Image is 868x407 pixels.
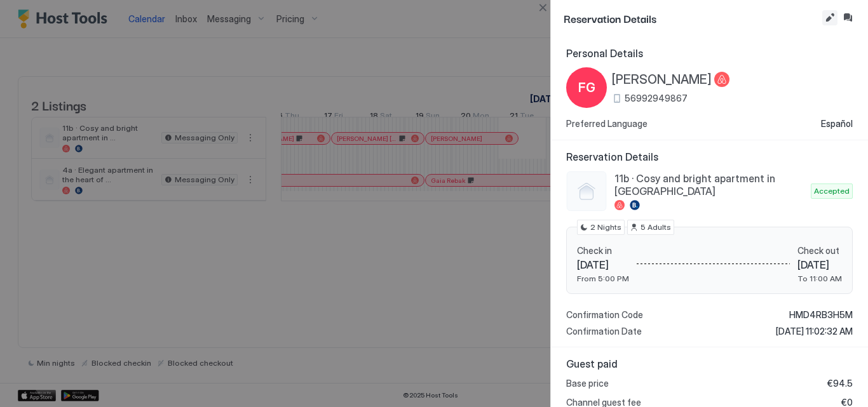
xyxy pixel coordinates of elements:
[827,378,853,389] span: €94.5
[566,378,609,389] span: Base price
[566,150,853,163] span: Reservation Details
[577,274,629,283] span: From 5:00 PM
[566,357,853,370] span: Guest paid
[840,10,855,25] button: Inbox
[776,326,853,337] span: [DATE] 11:02:32 AM
[641,222,671,233] span: 5 Adults
[625,93,688,104] span: 56992949867
[566,47,853,60] span: Personal Details
[821,118,853,130] span: Español
[577,245,629,257] span: Check in
[797,258,842,271] span: [DATE]
[578,78,595,97] span: FG
[564,10,820,26] span: Reservation Details
[566,118,648,130] span: Preferred Language
[814,185,850,197] span: Accepted
[590,222,621,233] span: 2 Nights
[789,309,853,321] span: HMD4RB3H5M
[577,258,629,271] span: [DATE]
[797,274,842,283] span: To 11:00 AM
[612,72,712,88] span: [PERSON_NAME]
[566,309,643,321] span: Confirmation Code
[566,326,642,337] span: Confirmation Date
[822,10,837,25] button: Edit reservation
[614,172,806,197] span: 11b · Cosy and bright apartment in [GEOGRAPHIC_DATA]
[797,245,842,257] span: Check out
